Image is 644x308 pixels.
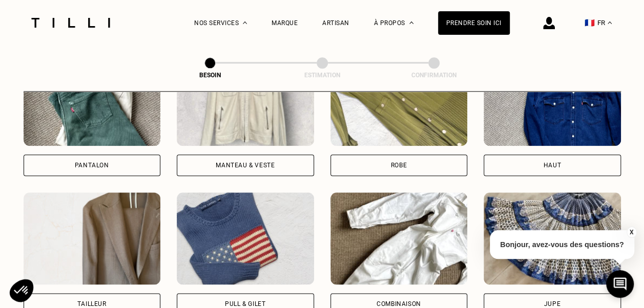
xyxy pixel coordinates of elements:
[484,54,621,146] img: Tilli retouche votre Haut
[159,72,261,79] div: Besoin
[216,162,275,168] div: Manteau & Veste
[391,162,407,168] div: Robe
[490,230,634,259] p: Bonjour, avez-vous des questions?
[77,301,107,307] div: Tailleur
[24,54,161,146] img: Tilli retouche votre Pantalon
[330,192,468,284] img: Tilli retouche votre Combinaison
[322,19,349,27] a: Artisan
[330,54,468,146] img: Tilli retouche votre Robe
[484,192,621,284] img: Tilli retouche votre Jupe
[377,301,421,307] div: Combinaison
[585,18,595,28] span: 🇫🇷
[177,192,314,284] img: Tilli retouche votre Pull & gilet
[626,227,636,238] button: X
[177,54,314,146] img: Tilli retouche votre Manteau & Veste
[409,21,413,24] img: Menu déroulant à propos
[543,17,555,29] img: icône connexion
[608,21,612,24] img: menu déroulant
[544,301,560,307] div: Jupe
[383,72,485,79] div: Confirmation
[28,18,114,28] img: Logo du service de couturière Tilli
[24,192,161,284] img: Tilli retouche votre Tailleur
[544,162,561,168] div: Haut
[272,19,298,27] a: Marque
[225,301,265,307] div: Pull & gilet
[438,11,510,35] a: Prendre soin ici
[271,72,373,79] div: Estimation
[243,21,247,24] img: Menu déroulant
[75,162,109,168] div: Pantalon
